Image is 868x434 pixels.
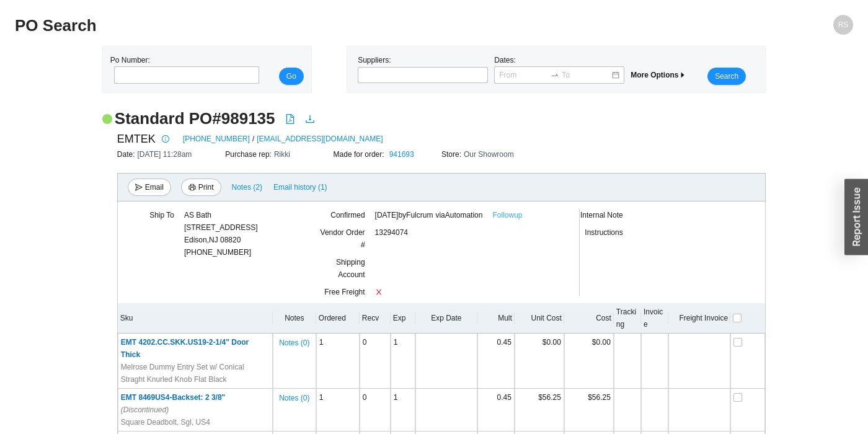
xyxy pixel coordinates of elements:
[641,303,668,334] th: Invoice
[252,133,254,145] span: /
[156,130,173,148] button: info-circle
[668,303,730,334] th: Freight Invoice
[121,393,225,414] span: EMT 8469US4-Backset: 2 3/8"
[120,312,270,324] div: Sku
[273,179,328,196] button: Email history (1)
[183,133,250,145] a: [PHONE_NUMBER]
[389,150,414,159] a: 941693
[391,389,415,432] td: 1
[551,71,559,79] span: to
[707,68,746,85] button: Search
[375,288,383,296] span: close
[391,334,415,389] td: 1
[232,181,262,193] span: Notes ( 2 )
[585,228,622,237] span: Instructions
[515,303,564,334] th: Unit Cost
[336,258,365,279] span: Shipping Account
[285,114,295,126] a: file-pdf
[551,71,559,79] span: swap-right
[305,114,315,124] span: download
[278,336,310,345] button: Notes (0)
[279,392,309,404] span: Notes ( 0 )
[477,303,515,334] th: Mult
[464,150,514,159] span: Our Showroom
[257,133,383,145] a: [EMAIL_ADDRESS][DOMAIN_NAME]
[435,211,482,219] span: via Automation
[324,288,365,296] span: Free Freight
[492,209,522,221] a: Followup
[159,135,172,143] span: info-circle
[110,54,255,85] div: Po Number:
[515,334,564,389] td: $0.00
[149,211,174,219] span: Ship To
[188,184,196,192] span: printer
[231,180,263,189] button: Notes (2)
[198,181,214,193] span: Print
[360,334,391,389] td: 0
[355,54,491,85] div: Suppliers:
[138,150,192,159] span: [DATE] 11:28am
[273,181,327,193] span: Email history (1)
[715,70,738,82] span: Search
[375,209,483,221] span: [DATE] by Fulcrum
[128,179,171,196] button: sendEmail
[631,71,686,79] span: More Options
[115,108,275,130] h2: Standard PO # 989135
[580,211,623,219] span: Internal Note
[441,150,464,159] span: Store:
[499,69,548,81] input: From
[562,69,611,81] input: To
[334,150,387,159] span: Made for order:
[135,184,143,192] span: send
[225,150,274,159] span: Purchase rep:
[274,150,290,159] span: Rikki
[614,303,641,334] th: Tracking
[564,389,614,432] td: $56.25
[316,389,360,432] td: 1
[15,15,644,37] h2: PO Search
[477,389,515,432] td: 0.45
[184,209,258,259] div: [PHONE_NUMBER]
[415,303,477,334] th: Exp Date
[181,179,221,196] button: printerPrint
[375,226,554,256] div: 13294074
[117,130,156,148] span: EMTEK
[316,334,360,389] td: 1
[564,303,614,334] th: Cost
[279,337,309,349] span: Notes ( 0 )
[279,68,304,85] button: Go
[145,181,164,193] span: Email
[121,361,270,386] span: Melrose Dummy Entry Set w/ Conical Straght Knurled Knob Flat Black
[117,150,138,159] span: Date:
[360,303,391,334] th: Recv
[679,71,686,79] span: caret-right
[184,209,258,246] div: AS Bath [STREET_ADDRESS] Edison , NJ 08820
[321,228,365,249] span: Vendor Order #
[360,389,391,432] td: 0
[121,416,210,428] span: Square Deadbolt, Sgl, US4
[121,405,169,414] i: (Discontinued)
[491,54,627,85] div: Dates:
[278,391,310,400] button: Notes (0)
[316,303,360,334] th: Ordered
[838,15,849,35] span: RS
[286,70,296,82] span: Go
[121,338,249,359] span: EMT 4202.CC.SKK.US19-2-1/4" Door Thick
[285,114,295,124] span: file-pdf
[330,211,365,219] span: Confirmed
[477,334,515,389] td: 0.45
[564,334,614,389] td: $0.00
[391,303,415,334] th: Exp
[305,114,315,126] a: download
[515,389,564,432] td: $56.25
[273,303,316,334] th: Notes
